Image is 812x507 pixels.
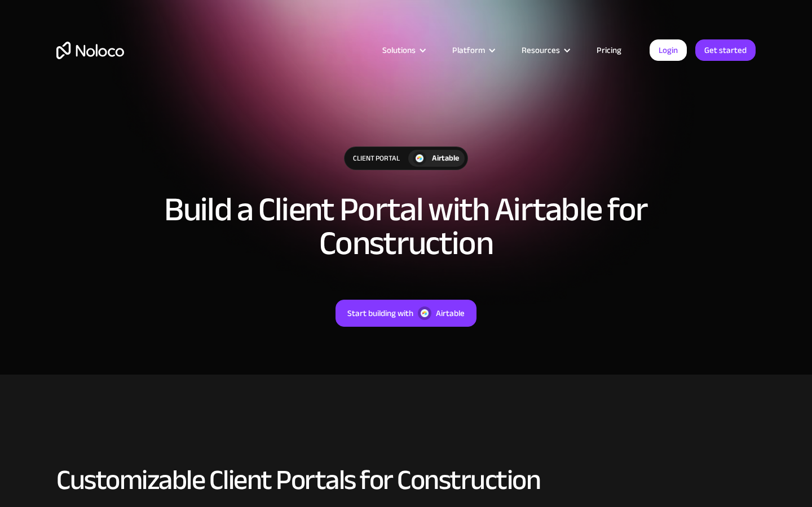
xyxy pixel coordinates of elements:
div: Solutions [382,43,416,57]
div: Platform [438,43,507,57]
div: Start building with [347,306,413,321]
a: Pricing [582,43,636,57]
div: Airtable [436,306,465,321]
div: Resources [507,43,582,57]
a: home [56,42,124,59]
div: Resources [522,43,560,57]
div: Client Portal [345,147,408,170]
a: Login [650,39,687,61]
h2: Customizable Client Portals for Construction [56,465,756,495]
div: Airtable [432,152,459,164]
a: Start building withAirtable [336,300,476,327]
div: Platform [452,43,485,57]
h1: Build a Client Portal with Airtable for Construction [152,193,660,260]
a: Get started [695,39,756,61]
div: Solutions [368,43,438,57]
